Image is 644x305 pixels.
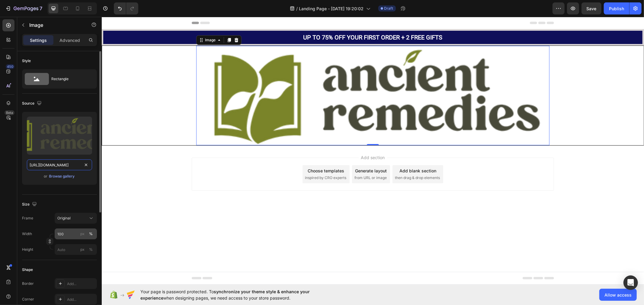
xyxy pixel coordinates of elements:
div: Browse gallery [49,174,75,179]
div: Open Intercom Messenger [623,275,638,290]
span: synchronize your theme style & enhance your experience [140,289,310,300]
button: Original [55,213,97,224]
span: Draft [384,6,393,11]
button: Save [582,2,601,14]
button: % [79,246,86,253]
div: % [89,247,93,252]
img: preview-image [27,117,92,155]
div: px [80,247,85,252]
span: Your page is password protected. To when designing pages, we need access to your store password. [140,288,333,301]
iframe: Design area [102,17,644,285]
div: Style [22,58,31,64]
div: Generate layout [254,151,285,157]
button: Allow access [599,289,637,301]
span: Add section [257,137,286,144]
span: Original [57,215,71,221]
span: Save [587,6,597,11]
div: 450 [6,64,14,69]
div: Add... [67,281,95,287]
button: Publish [604,2,629,14]
label: Frame [22,215,33,221]
button: Browse gallery [49,173,75,179]
div: Beta [5,110,14,115]
span: Landing Page - [DATE] 19:20:02 [299,5,364,12]
span: / [296,5,298,12]
button: px [87,230,95,237]
div: % [89,231,93,237]
button: px [87,246,95,253]
div: Add blank section [298,151,335,157]
input: px% [55,244,97,255]
p: Image [29,21,81,29]
input: px% [55,228,97,239]
p: Settings [30,37,47,43]
p: 7 [40,5,42,12]
label: Width [22,231,32,237]
div: Image [102,20,115,26]
label: Height [22,247,33,252]
span: Allow access [604,292,632,298]
div: Shape [22,267,33,272]
button: % [79,230,86,237]
div: Choose templates [206,151,243,157]
input: https://example.com/image.jpg [27,159,92,170]
div: Corner [22,297,34,302]
div: px [80,231,85,237]
span: then drag & drop elements [293,158,338,164]
div: Size [22,200,38,209]
div: Rectangle [51,72,88,86]
button: 7 [2,2,45,14]
p: Advanced [59,37,80,43]
span: from URL or image [253,158,285,164]
div: Border [22,281,34,286]
div: Add... [67,297,95,302]
span: inspired by CRO experts [203,158,245,164]
div: Publish [609,5,624,12]
span: or [44,173,48,180]
div: Source [22,99,43,108]
div: Undo/Redo [114,2,138,14]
